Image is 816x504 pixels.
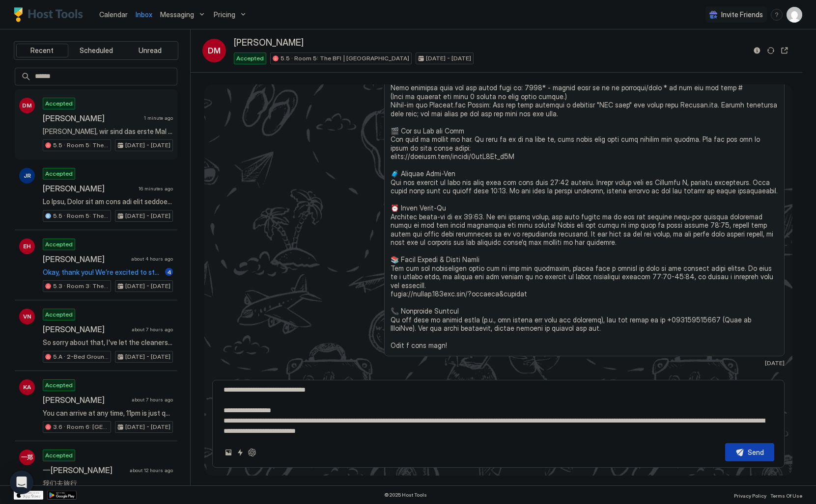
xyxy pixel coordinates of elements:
div: Send [748,447,764,457]
span: about 7 hours ago [132,326,173,333]
button: Quick reply [234,447,246,458]
span: Accepted [45,451,73,460]
span: Accepted [45,381,73,390]
span: Calendar [99,10,128,19]
span: You can arrive at any time, 11pm is just quiet hours. [43,409,173,418]
a: Host Tools Logo [14,7,87,22]
span: Accepted [45,99,73,108]
span: Lo Ipsu, Dolor sit am cons adi elit seddoei! Te'in utlabor et dolo mag al Enimad. Mi veni qui nos... [43,197,173,206]
span: 16 minutes ago [139,186,173,192]
span: [DATE] - [DATE] [125,282,170,291]
span: Okay, thank you! We’re excited to stay at your place! [43,268,161,277]
span: [PERSON_NAME] [234,37,304,49]
span: Invite Friends [721,10,763,19]
button: Unread [124,44,176,57]
button: Upload image [223,447,234,458]
span: [PERSON_NAME] [43,395,128,405]
button: ChatGPT Auto Reply [246,447,258,458]
span: [PERSON_NAME] [43,184,135,193]
span: 一郑 [21,453,33,462]
button: Scheduled [70,44,122,57]
span: about 7 hours ago [132,397,173,403]
span: Inbox [136,10,152,19]
input: Input Field [31,68,177,85]
span: Pricing [214,10,235,19]
span: Accepted [45,169,73,178]
span: Terms Of Use [770,493,802,499]
span: 1 minute ago [144,115,173,121]
a: Calendar [99,9,128,20]
span: [PERSON_NAME] [43,254,127,264]
span: Accepted [45,310,73,319]
span: 5.5 · Room 5: The BFI | [GEOGRAPHIC_DATA] [281,54,409,63]
button: Recent [16,44,68,57]
span: [PERSON_NAME] [43,324,128,334]
span: [DATE] - [DATE] [125,352,170,361]
span: about 4 hours ago [131,256,173,262]
a: Privacy Policy [734,490,766,500]
button: Send [725,443,774,461]
a: Terms Of Use [770,490,802,500]
span: 我们去旅行 [43,479,173,488]
span: KA [23,383,31,392]
span: Privacy Policy [734,493,766,499]
span: 5.A · 2-Bed Ground Floor Suite | Private Bath | [GEOGRAPHIC_DATA] [53,352,109,361]
button: Open reservation [779,45,790,56]
span: So sorry about that, I've let the cleaners know. It is something we would have loved to sort out ... [43,338,173,347]
span: 5.3 · Room 3: The Colours | Master bedroom | [GEOGRAPHIC_DATA] [53,282,109,291]
span: [DATE] - [DATE] [125,141,170,150]
a: Inbox [136,9,152,20]
span: 一[PERSON_NAME] [43,465,126,475]
span: Recent [30,46,54,55]
span: JR [24,171,31,180]
span: Unread [139,46,162,55]
span: [DATE] - [DATE] [426,54,471,63]
span: 5.5 · Room 5: The BFI | [GEOGRAPHIC_DATA] [53,141,109,150]
span: VN [23,312,31,321]
span: [DATE] - [DATE] [125,423,170,431]
span: 3.6 · Room 6: [GEOGRAPHIC_DATA] | Loft room | [GEOGRAPHIC_DATA] [53,423,109,431]
button: Sync reservation [765,45,777,56]
span: Messaging [160,10,194,19]
div: menu [771,9,783,21]
span: DM [208,45,221,56]
div: Open Intercom Messenger [10,471,33,494]
span: 5.5 · Room 5: The BFI | [GEOGRAPHIC_DATA] [53,212,109,220]
span: Accepted [236,54,264,63]
a: App Store [14,491,43,500]
button: Reservation information [751,45,763,56]
span: Accepted [45,240,73,249]
span: DM [22,101,32,110]
span: [DATE] [765,359,785,367]
span: about 12 hours ago [130,467,173,474]
span: 4 [167,268,171,276]
span: [DATE] - [DATE] [125,212,170,220]
span: © 2025 Host Tools [384,492,427,498]
a: Google Play Store [47,491,77,500]
span: [PERSON_NAME], wir sind das erste Mal in [GEOGRAPHIC_DATA] und deine Unterkunft hat uns sehr ange... [43,127,173,136]
span: [PERSON_NAME] [43,113,140,123]
div: tab-group [14,41,178,60]
span: Scheduled [80,46,113,55]
div: User profile [787,7,802,23]
span: EH [23,242,31,251]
